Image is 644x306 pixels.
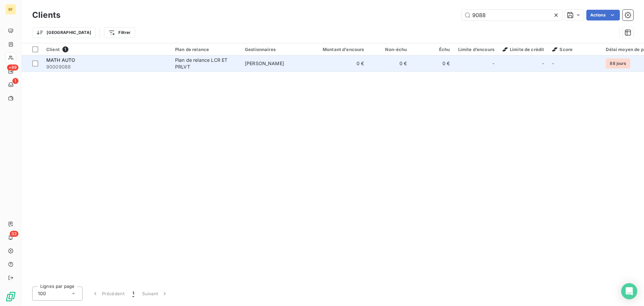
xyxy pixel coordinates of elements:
[542,60,544,67] span: -
[415,47,450,52] div: Échu
[492,60,494,67] span: -
[10,231,18,237] span: 33
[175,57,237,70] div: Plan de relance LCR ET PRLVT
[368,55,411,72] td: 0 €
[132,290,134,297] span: 1
[502,47,544,52] span: Limite de crédit
[88,287,128,301] button: Précédent
[62,46,68,52] span: 1
[138,287,172,301] button: Suivant
[128,287,138,301] button: 1
[5,4,16,15] div: BF
[32,9,60,21] h3: Clients
[372,47,407,52] div: Non-échu
[586,10,620,20] button: Actions
[552,60,554,66] span: -
[315,47,364,52] div: Montant d'encours
[311,55,368,72] td: 0 €
[104,27,135,38] button: Filtrer
[175,47,237,52] div: Plan de relance
[32,27,96,38] button: [GEOGRAPHIC_DATA]
[46,63,167,70] span: 90009088
[552,47,573,52] span: Score
[5,291,16,302] img: Logo LeanPay
[458,47,494,52] div: Limite d’encours
[38,290,46,297] span: 100
[7,64,18,71] span: +99
[621,283,637,299] div: Open Intercom Messenger
[462,10,562,20] input: Rechercher
[411,55,454,72] td: 0 €
[46,47,60,52] span: Client
[12,78,18,84] span: 1
[606,58,630,69] span: 88 jours
[245,47,307,52] div: Gestionnaires
[46,57,75,63] span: MATH AUTO
[245,60,284,66] span: [PERSON_NAME]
